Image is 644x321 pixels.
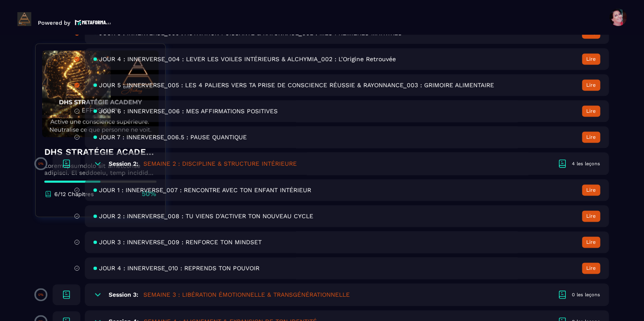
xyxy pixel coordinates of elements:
[582,53,600,65] button: Lire
[44,146,156,158] h4: DHS STRATÉGIE ACADEMY™ – EFFUSION
[143,290,350,299] h5: SEMAINE 3 : LIBÉRATION ÉMOTIONNELLE & TRANSGÉNÉRATIONNELLE
[99,108,278,115] span: JOUR 6 : INNERVERSE_006 : MES AFFIRMATIONS POSITIVES
[99,239,262,246] span: JOUR 3 : INNERVERSE_009 : RENFORCE TON MINDSET
[42,50,159,137] img: banner
[54,191,94,197] p: 6/12 Chapitres
[38,293,43,297] p: 0%
[109,160,138,167] h6: Session 2:
[99,187,311,193] span: JOUR 1 : INNERVERSE_007 : RENCONTRE AVEC TON ENFANT INTÉRIEUR
[75,19,111,26] img: logo
[17,12,31,26] img: logo-branding
[582,236,600,248] button: Lire
[99,213,313,219] span: JOUR 2 : INNERVERSE_008 : TU VIENS D'ACTIVER TON NOUVEAU CYCLE
[99,265,259,272] span: JOUR 4 : INNERVERSE_010 : REPRENDS TON POUVOIR
[99,56,396,62] span: JOUR 4 : INNERVERSE_004 : LEVER LES VOILES INTÉRIEURS & ALCHYMIA_002 : L’Origine Retrouvée
[582,184,600,196] button: Lire
[582,79,600,91] button: Lire
[572,160,600,167] div: 4 les leçons
[38,162,43,166] p: 0%
[99,82,494,88] span: JOUR 5 : INNERVERSE_005 : LES 4 PALIERS VERS TA PRISE DE CONSCIENCE RÉUSSIE & RAYONNANCE_003 : GR...
[572,292,600,298] div: 0 les leçons
[582,262,600,274] button: Lire
[582,105,600,117] button: Lire
[109,291,138,298] h6: Session 3:
[99,134,247,141] span: JOUR 7 : INNERVERSE_006.5 : PAUSE QUANTIQUE
[582,210,600,222] button: Lire
[143,159,297,168] h5: SEMAINE 2 : DISCIPLINE & STRUCTURE INTÉRIEURE
[44,162,156,176] p: Lorem ipsumdolo sit ametconse adipisci. El seddoeiu, temp incidid utla et dolo ma aliqu enimadmi ...
[38,20,70,26] p: Powered by
[582,131,600,143] button: Lire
